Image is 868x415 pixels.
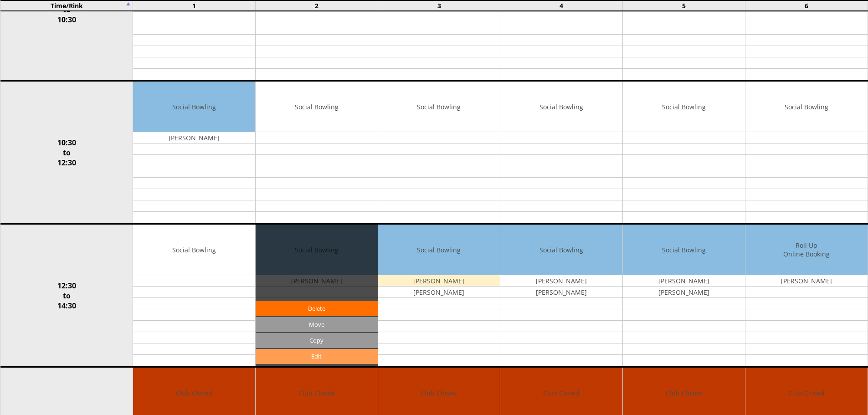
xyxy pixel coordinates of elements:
td: 5 [623,0,745,11]
a: Edit [256,349,378,364]
td: [PERSON_NAME] [133,132,255,143]
td: 10:30 to 12:30 [0,81,133,224]
input: Copy [256,333,378,348]
td: Time/Rink [0,0,133,11]
td: [PERSON_NAME] [745,275,868,287]
td: [PERSON_NAME] [623,275,745,287]
td: Social Bowling [623,82,745,132]
input: Move [256,317,378,332]
a: Delete [256,301,378,316]
td: [PERSON_NAME] [378,275,500,287]
td: [PERSON_NAME] [378,287,500,298]
td: 3 [378,0,500,11]
td: 1 [133,0,256,11]
td: 4 [500,0,623,11]
td: Social Bowling [500,82,622,132]
td: Social Bowling [745,82,868,132]
td: Roll Up Online Booking [745,225,868,275]
td: Social Bowling [378,82,500,132]
td: Social Bowling [500,225,622,275]
td: Social Bowling [133,82,255,132]
td: [PERSON_NAME] [500,275,622,287]
td: [PERSON_NAME] [500,287,622,298]
td: Social Bowling [623,225,745,275]
td: Social Bowling [378,225,500,275]
td: Social Bowling [256,82,378,132]
td: 12:30 to 14:30 [0,224,133,367]
td: 6 [745,0,868,11]
td: [PERSON_NAME] [623,287,745,298]
td: Social Bowling [133,225,255,275]
td: 2 [255,0,378,11]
